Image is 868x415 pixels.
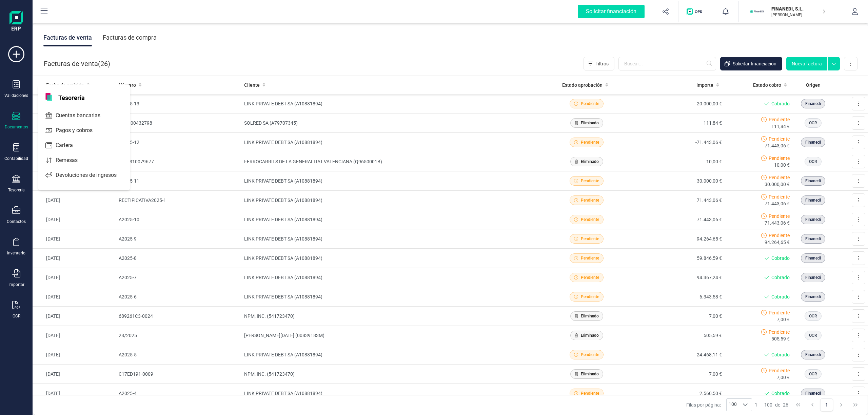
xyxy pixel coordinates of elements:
span: Número [119,82,136,88]
td: C17ED191-0009 [116,365,241,384]
td: [DATE] [33,287,116,307]
td: 7,00 € [633,307,725,326]
span: Cobrado [771,293,790,300]
button: First Page [792,398,805,411]
td: [DATE] [33,345,116,365]
span: 94.264,65 € [765,239,790,246]
td: [DATE] [33,229,116,249]
span: Cobrado [771,390,790,397]
span: Devoluciones de ingresos [53,171,129,179]
button: Logo de OPS [683,1,709,22]
button: Last Page [849,398,862,411]
span: Fecha de emisión [46,82,84,88]
td: 2.560,50 € [633,384,725,403]
span: Eliminado [581,313,599,319]
span: 7,00 € [777,374,790,381]
p: FINANEDI, S.L. [771,5,826,12]
span: Eliminado [581,159,599,165]
td: [PERSON_NAME][DATE] (00839183M) [241,326,541,345]
p: [PERSON_NAME] [771,12,826,18]
span: Finanedi [805,197,821,203]
button: Solicitar financiación [570,1,653,22]
td: LINK PRIVATE DEBT SA (A10881894) [241,384,541,403]
div: Importar [8,282,24,287]
div: Contactos [7,219,26,224]
span: Eliminado [581,371,599,377]
td: A2025-4 [116,384,241,403]
td: A2025-10 [116,210,241,229]
td: LINK PRIVATE DEBT SA (A10881894) [241,268,541,287]
span: OCR [809,371,817,377]
span: Finanedi [805,216,821,223]
td: NPM, INC. (541723470) [241,307,541,326]
div: Contabilidad [4,156,28,161]
span: Pendiente [769,309,790,316]
span: Pendiente [581,294,599,300]
span: Cobrado [771,255,790,262]
span: 111,84 € [771,123,790,130]
span: 71.443,06 € [765,200,790,207]
div: Solicitar financiación [578,5,645,18]
span: Pendiente [769,367,790,374]
div: Facturas de venta [43,29,92,46]
div: - [755,401,788,408]
span: OCR [809,313,817,319]
span: Importe [696,82,713,88]
span: Finanedi [805,352,821,358]
td: 94.264,65 € [633,229,725,249]
td: [DATE] [33,249,116,268]
td: 94.367,24 € [633,268,725,287]
span: Pendiente [581,390,599,396]
span: Pendiente [581,178,599,184]
img: Logo Finanedi [9,11,23,33]
td: LINK PRIVATE DEBT SA (A10881894) [241,191,541,210]
td: [DATE] [33,210,116,229]
td: 10,00 € [633,152,725,171]
span: Eliminado [581,332,599,338]
span: Pendiente [581,101,599,107]
td: [DATE] [33,365,116,384]
td: LINK PRIVATE DEBT SA (A10881894) [241,345,541,365]
span: Finanedi [805,236,821,242]
td: A2025-8 [116,249,241,268]
img: FI [750,4,765,19]
td: FERROCARRILS DE LA GENERALITAT VALENCIANA (Q9650001B) [241,152,541,171]
td: NPM, INC. (541723470) [241,365,541,384]
span: Pagos y cobros [53,126,105,134]
span: Cobrado [771,274,790,281]
span: Cliente [244,82,260,88]
span: 26 [100,59,108,68]
span: de [775,401,780,408]
td: A2025-12 [116,133,241,152]
td: LINK PRIVATE DEBT SA (A10881894) [241,94,541,113]
span: Pendiente [769,174,790,181]
span: 30.000,00 € [765,181,790,188]
td: 24.468,11 € [633,345,725,365]
span: Tesorería [54,93,89,101]
td: LINK PRIVATE DEBT SA (A10881894) [241,133,541,152]
div: Validaciones [4,93,28,98]
span: Pendiente [769,213,790,220]
span: Finanedi [805,139,821,145]
span: OCR [809,120,817,126]
td: -71.443,06 € [633,133,725,152]
span: Pendiente [581,255,599,261]
span: Estado aprobación [562,82,603,88]
td: 689261C3-0024 [116,307,241,326]
span: Pendiente [769,136,790,142]
span: Cobrado [771,100,790,107]
td: BBV000432798 [116,113,241,133]
td: A2025-7 [116,268,241,287]
td: A2025-5 [116,345,241,365]
span: Finanedi [805,255,821,261]
td: [DATE] [33,326,116,345]
td: 71.443,06 € [633,210,725,229]
span: Finanedi [805,390,821,396]
span: Cobrado [771,351,790,358]
span: Pendiente [769,116,790,123]
td: [DATE] [33,384,116,403]
td: [DATE] [33,133,116,152]
td: 0045310079677 [116,152,241,171]
span: Pendiente [581,197,599,203]
span: 100 [764,401,772,408]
